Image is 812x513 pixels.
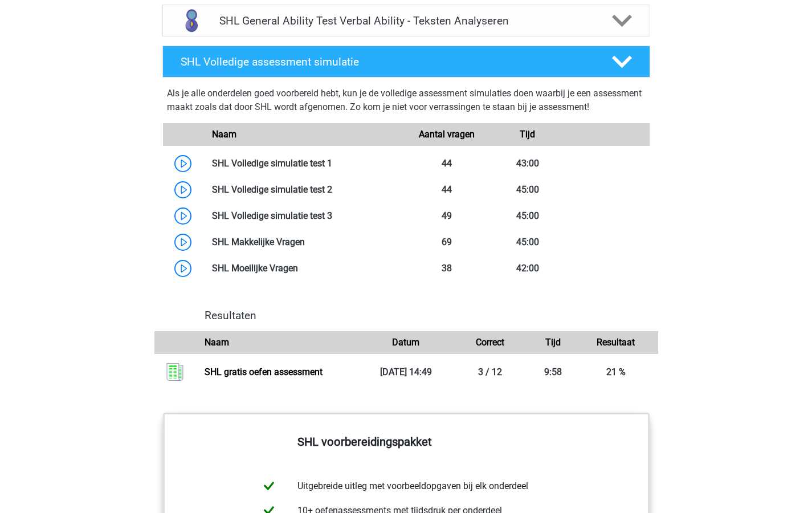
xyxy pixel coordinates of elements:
div: SHL Volledige simulatie test 1 [203,157,406,170]
div: Resultaat [574,336,658,349]
div: Datum [364,336,448,349]
a: SHL gratis oefen assessment [205,367,323,377]
div: SHL Makkelijke Vragen [203,235,406,249]
h4: Resultaten [205,309,649,322]
div: SHL Moeilijke Vragen [203,262,406,275]
div: Aantal vragen [406,128,487,141]
div: Tijd [487,128,568,141]
div: SHL Volledige simulatie test 3 [203,209,406,223]
a: SHL Volledige assessment simulatie [158,46,655,78]
h4: SHL General Ability Test Verbal Ability - Teksten Analyseren [219,14,593,27]
div: Correct [448,336,532,349]
div: Naam [196,336,364,349]
div: Naam [203,128,406,141]
img: verbaal redeneren [177,6,206,35]
div: Als je alle onderdelen goed voorbereid hebt, kun je de volledige assessment simulaties doen waarb... [167,87,646,119]
div: Tijd [532,336,574,349]
a: verbaal redeneren SHL General Ability Test Verbal Ability - Teksten Analyseren [158,5,655,36]
div: SHL Volledige simulatie test 2 [203,183,406,197]
h4: SHL Volledige assessment simulatie [181,55,593,68]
